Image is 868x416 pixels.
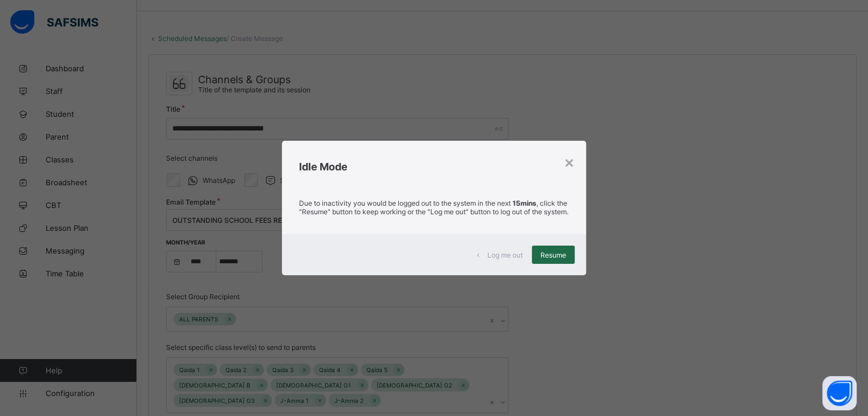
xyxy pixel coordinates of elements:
[299,199,568,216] p: Due to inactivity you would be logged out to the system in the next , click the "Resume" button t...
[540,251,566,259] span: Resume
[512,199,536,207] strong: 15mins
[822,376,857,410] button: Open asap
[299,161,568,173] h2: Idle Mode
[487,251,523,259] span: Log me out
[564,152,575,172] div: ×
